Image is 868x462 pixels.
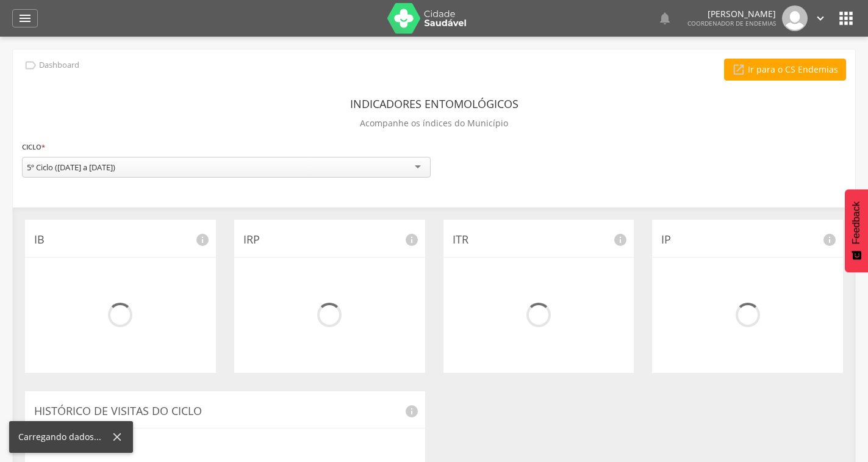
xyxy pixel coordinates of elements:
[195,233,210,247] i: info
[24,59,37,72] i: 
[27,162,115,173] div: 5º Ciclo ([DATE] a [DATE])
[845,189,868,272] button: Feedback - Mostrar pesquisa
[814,5,827,31] a: 
[34,232,207,248] p: IB
[851,201,862,244] span: Feedback
[687,10,776,18] p: [PERSON_NAME]
[18,431,110,443] div: Carregando dados...
[350,93,518,115] header: Indicadores Entomológicos
[34,403,416,419] p: Histórico de Visitas do Ciclo
[360,115,508,132] p: Acompanhe os índices do Município
[18,11,32,26] i: 
[836,9,856,28] i: 
[12,9,38,27] a: 
[22,140,45,154] label: Ciclo
[814,12,827,25] i: 
[243,232,416,248] p: IRP
[687,19,776,27] span: Coordenador de Endemias
[404,233,419,247] i: info
[39,60,79,70] p: Dashboard
[658,11,672,26] i: 
[822,233,837,247] i: info
[732,63,745,76] i: 
[658,5,672,31] a: 
[724,59,846,81] a: Ir para o CS Endemias
[404,404,419,419] i: info
[613,233,628,247] i: info
[453,232,625,248] p: ITR
[661,232,834,248] p: IP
